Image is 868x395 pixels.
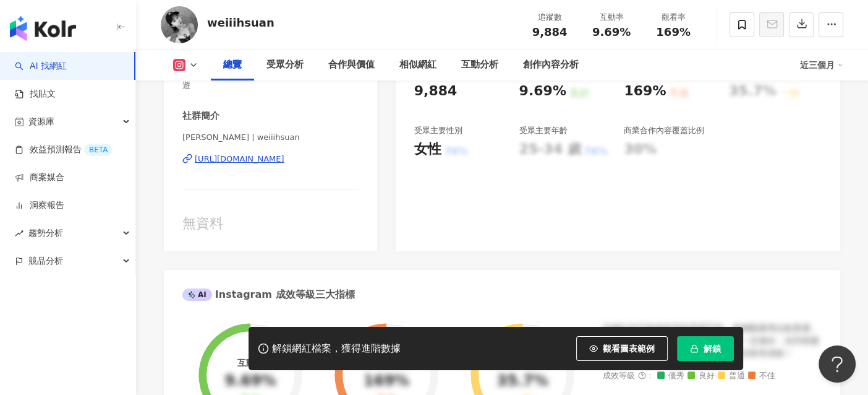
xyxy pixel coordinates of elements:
div: 總覽 [223,58,242,72]
div: 觀看率 [650,11,697,24]
span: 9.69% [592,26,631,38]
div: 合作與價值 [328,58,375,72]
span: 趨勢分析 [28,219,63,247]
div: 互動分析 [461,58,498,72]
div: 解鎖網紅檔案，獲得進階數據 [272,342,401,355]
div: 9.69% [519,82,566,101]
span: 9,884 [532,25,568,38]
div: 169% [364,373,409,390]
a: 找貼文 [15,88,56,100]
div: 近三個月 [800,55,843,75]
div: 受眾主要年齡 [519,125,567,136]
div: 9.69% [224,373,276,390]
span: 普通 [718,371,745,381]
span: 良好 [687,371,715,381]
div: 受眾主要性別 [414,125,462,136]
span: 優秀 [657,371,684,381]
div: Instagram 成效等級三大指標 [182,288,354,302]
div: 商業合作內容覆蓋比例 [624,125,704,136]
div: 創作內容分析 [523,58,579,72]
img: KOL Avatar [161,6,198,43]
span: 不佳 [748,371,775,381]
span: rise [15,229,23,238]
div: weiiihsuan [207,15,274,30]
a: 商案媒合 [15,171,64,184]
img: logo [10,16,76,41]
div: 女性 [414,140,441,159]
div: 無資料 [182,214,359,233]
a: 效益預測報告BETA [15,144,113,156]
span: 169% [656,26,691,38]
span: 資源庫 [28,108,54,136]
span: 競品分析 [28,247,63,275]
div: 社群簡介 [182,110,219,123]
a: [URL][DOMAIN_NAME] [182,154,359,165]
a: 洞察報告 [15,199,64,212]
div: [URL][DOMAIN_NAME] [195,154,284,165]
div: 追蹤數 [526,11,573,24]
span: 解鎖 [704,344,721,354]
div: 受眾分析 [266,58,304,72]
span: [PERSON_NAME] | weiiihsuan [182,132,359,143]
button: 解鎖 [677,336,734,361]
button: 觀看圖表範例 [576,336,668,361]
div: 該網紅的互動率和漲粉率都不錯，唯獨觀看率比較普通，為同等級的網紅的中低等級，效果不一定會好，但仍然建議可以發包開箱類型的案型，應該會比較有成效！ [603,323,822,359]
div: AI [182,289,212,301]
span: 觀看圖表範例 [603,344,655,354]
div: 35.7% [496,373,548,390]
div: 成效等級 ： [603,371,822,381]
div: 相似網紅 [399,58,436,72]
div: 169% [624,82,666,101]
div: 互動率 [588,11,635,24]
div: 9,884 [414,82,457,101]
a: searchAI 找網紅 [15,60,67,72]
